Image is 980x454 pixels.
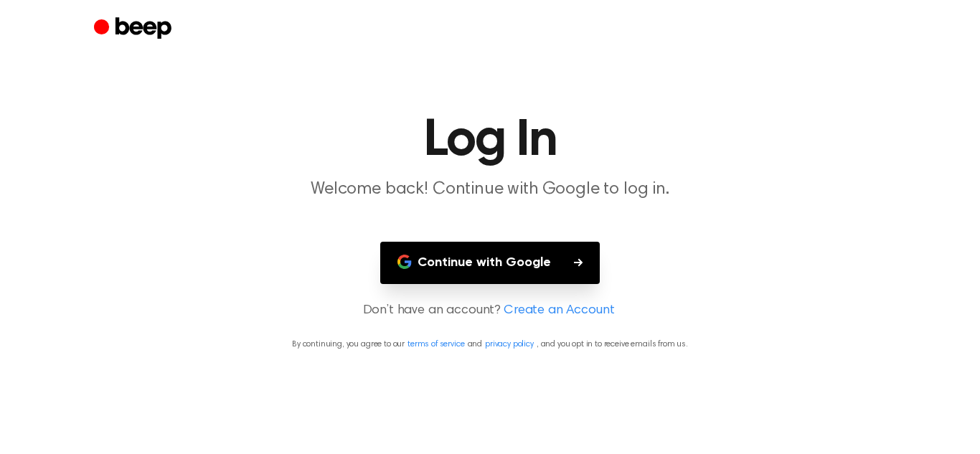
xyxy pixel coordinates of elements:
p: By continuing, you agree to our and , and you opt in to receive emails from us. [17,338,963,351]
h1: Log In [123,115,857,166]
a: Create an Account [504,301,614,321]
a: privacy policy [485,340,534,349]
a: Beep [94,15,175,43]
p: Don’t have an account? [17,301,963,321]
p: Welcome back! Continue with Google to log in. [215,178,765,202]
a: terms of service [407,340,464,349]
button: Continue with Google [380,242,600,284]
